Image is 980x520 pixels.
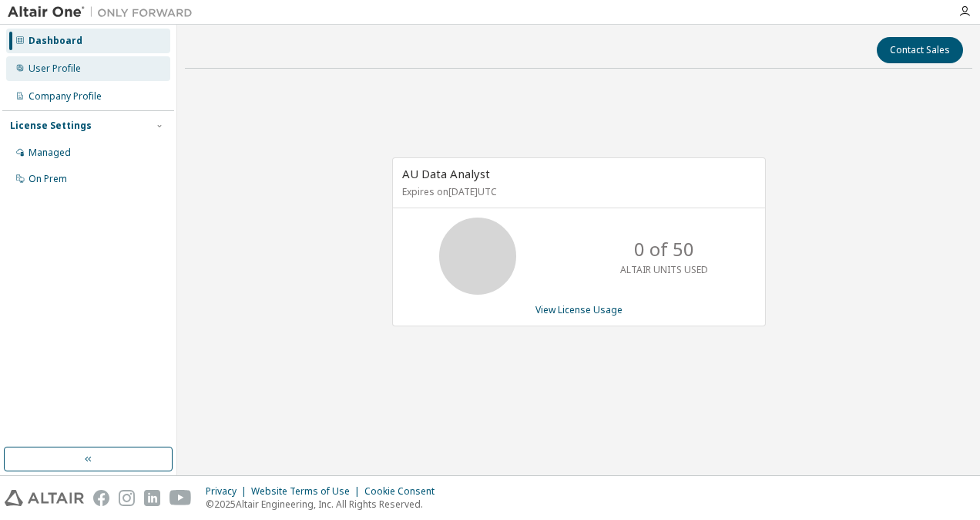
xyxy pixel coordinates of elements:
[877,37,963,63] button: Contact Sales
[402,166,490,181] span: AU Data Analyst
[5,490,84,506] img: altair_logo.svg
[29,35,82,47] div: Dashboard
[620,263,708,276] p: ALTAIR UNITS USED
[29,173,67,185] div: On Prem
[206,485,251,498] div: Privacy
[634,236,694,262] p: 0 of 50
[119,490,135,506] img: instagram.svg
[169,490,192,506] img: youtube.svg
[29,90,102,103] div: Company Profile
[8,5,200,20] img: Altair One
[364,485,444,498] div: Cookie Consent
[29,62,81,75] div: User Profile
[144,490,160,506] img: linkedin.svg
[206,498,444,511] p: © 2025 Altair Engineering, Inc. All Rights Reserved.
[29,147,71,159] div: Managed
[251,485,364,498] div: Website Terms of Use
[535,303,623,316] a: View License Usage
[402,185,752,198] p: Expires on [DATE] UTC
[10,120,92,132] div: License Settings
[93,490,109,506] img: facebook.svg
